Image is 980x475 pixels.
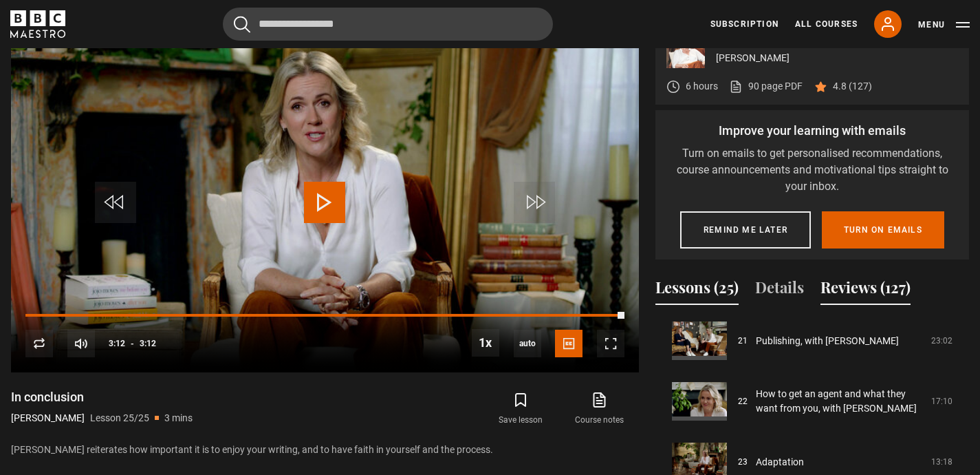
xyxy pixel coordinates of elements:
[472,329,499,357] button: Playback Rate
[90,411,149,425] p: Lesson 25/25
[481,389,560,429] button: Save lesson
[822,211,944,249] button: Turn on emails
[109,331,125,356] span: 3:12
[140,331,156,356] span: 3:12
[833,79,872,94] p: 4.8 (127)
[597,330,624,357] button: Fullscreen
[25,330,53,357] button: Replay
[716,51,958,65] p: [PERSON_NAME]
[795,18,858,30] a: All Courses
[131,339,134,348] span: -
[514,330,541,357] span: auto
[11,19,639,372] video-js: Video Player
[234,16,250,33] button: Submit the search query
[555,330,582,357] button: Captions
[666,121,958,140] p: Improve your learning with emails
[918,18,970,32] button: Toggle navigation
[820,276,911,305] button: Reviews (127)
[756,387,923,416] a: How to get an agent and what they want from you, with [PERSON_NAME]
[11,411,85,425] p: [PERSON_NAME]
[11,389,193,405] h1: In conclusion
[710,18,778,30] a: Subscription
[756,455,804,469] a: Adaptation
[560,389,639,429] a: Course notes
[686,79,718,94] p: 6 hours
[666,145,958,195] p: Turn on emails to get personalised recommendations, course announcements and motivational tips st...
[11,443,639,457] p: [PERSON_NAME] reiterates how important it is to enjoy your writing, and to have faith in yourself...
[755,276,804,305] button: Details
[67,330,95,357] button: Mute
[25,314,624,317] div: Progress Bar
[223,8,553,41] input: Search
[729,79,803,94] a: 90 page PDF
[514,330,541,357] div: Current quality: 720p
[164,411,193,425] p: 3 mins
[680,211,811,249] button: Remind me later
[655,276,739,305] button: Lessons (25)
[756,334,899,348] a: Publishing, with [PERSON_NAME]
[10,10,65,38] svg: BBC Maestro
